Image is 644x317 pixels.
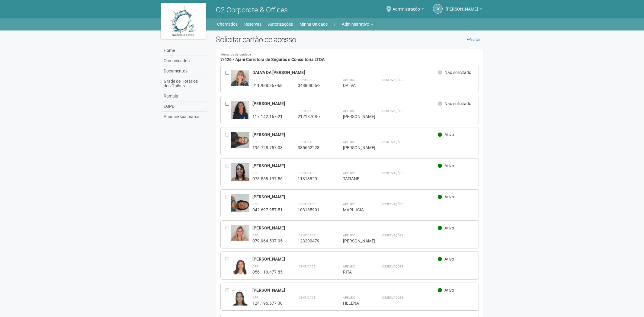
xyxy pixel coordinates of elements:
[444,226,454,230] span: Ativo
[252,145,283,150] div: 196.728.757-03
[252,203,258,206] strong: CPF
[231,194,249,216] img: user.jpg
[463,35,483,44] a: Voltar
[252,225,438,231] div: [PERSON_NAME]
[162,112,207,122] a: Anuncie sua marca
[343,269,367,275] div: RITA
[252,70,438,75] div: DALVA DA [PERSON_NAME]
[225,163,231,181] div: Entre em contato com a Aministração para solicitar o cancelamento ou 2a via
[252,194,438,200] div: [PERSON_NAME]
[298,140,316,144] strong: Identidade
[231,225,249,241] img: user.jpg
[231,70,249,86] img: user.jpg
[382,78,403,82] strong: Observações
[342,20,373,28] a: Administrativo
[444,132,454,137] span: Ativo
[298,203,316,206] strong: Identidade
[444,257,454,261] span: Ativo
[252,265,258,268] strong: CPF
[433,4,443,14] a: CC
[382,203,403,206] strong: Observações
[343,78,355,82] strong: Apelido
[343,140,355,144] strong: Apelido
[298,234,316,237] strong: Identidade
[231,132,249,148] img: user.jpg
[252,114,283,119] div: 117.142.167-21
[343,265,355,268] strong: Apelido
[225,132,231,150] div: Entre em contato com a Aministração para solicitar o cancelamento ou 2a via
[298,265,316,268] strong: Identidade
[252,83,283,88] div: 911.988.367-68
[382,171,403,175] strong: Observações
[252,132,438,137] div: [PERSON_NAME]
[444,163,454,168] span: Ativo
[382,265,403,268] strong: Observações
[300,20,328,28] a: Minha Unidade
[162,66,207,76] a: Documentos
[343,238,367,244] div: [PERSON_NAME]
[225,256,231,275] div: Entre em contato com a Aministração para solicitar o cancelamento ou 2a via
[252,256,438,262] div: [PERSON_NAME]
[162,91,207,101] a: Ramais
[444,194,454,199] span: Ativo
[343,207,367,213] div: MARLUCIA
[225,194,231,213] div: Entre em contato com a Aministração para solicitar o cancelamento ou 2a via
[252,269,283,275] div: 056.110.477-85
[298,238,328,244] div: 123200479
[343,114,367,119] div: [PERSON_NAME]
[343,296,355,299] strong: Apelido
[162,76,207,91] a: Grade de Horários dos Ônibus
[446,1,478,11] span: Camila Catarina Lima
[444,101,471,106] span: Não solicitado
[252,109,258,113] strong: CPF
[220,53,479,62] h4: 7/426 - Ajani Corretora de Seguros e Consultoria LTDA
[382,234,403,237] strong: Observações
[231,287,249,313] img: user.jpg
[244,20,261,28] a: Reservas
[252,171,258,175] strong: CPF
[298,176,328,181] div: 11313820
[216,35,484,44] h2: Solicitar cartão de acesso
[298,145,328,150] div: 335652228
[343,176,367,181] div: TATIANE
[162,46,207,56] a: Home
[268,20,293,28] a: Autorizações
[225,287,231,306] div: Entre em contato com a Aministração para solicitar o cancelamento ou 2a via
[382,296,403,299] strong: Observações
[334,20,335,28] a: |
[343,300,367,306] div: HELENA
[343,171,355,175] strong: Apelido
[252,163,438,168] div: [PERSON_NAME]
[231,101,249,119] img: user.jpg
[252,300,283,306] div: 124.196.577-30
[231,163,249,184] img: user.jpg
[252,140,258,144] strong: CPF
[162,101,207,112] a: LGPD
[382,140,403,144] strong: Observações
[343,203,355,206] strong: Apelido
[216,6,288,14] span: O2 Corporate & Offices
[252,207,283,213] div: 042.697.957-51
[220,53,479,56] small: Membros da unidade
[162,56,207,66] a: Comunicados
[252,101,438,106] div: [PERSON_NAME]
[446,8,482,12] a: [PERSON_NAME]
[392,1,420,11] span: Administração
[231,256,249,281] img: user.jpg
[252,78,258,82] strong: CPF
[343,83,367,88] div: DALVA
[444,288,454,293] span: Ativo
[298,296,316,299] strong: Identidade
[252,176,283,181] div: 078.558.137-56
[298,83,328,88] div: 04880856-2
[298,78,316,82] strong: Identidade
[217,20,238,28] a: Chamados
[225,225,231,244] div: Entre em contato com a Aministração para solicitar o cancelamento ou 2a via
[161,3,206,39] img: logo.jpg
[252,287,438,293] div: [PERSON_NAME]
[343,145,367,150] div: [PERSON_NAME]
[382,109,403,113] strong: Observações
[298,114,328,119] div: 21213708-7
[298,171,316,175] strong: Identidade
[252,234,258,237] strong: CPF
